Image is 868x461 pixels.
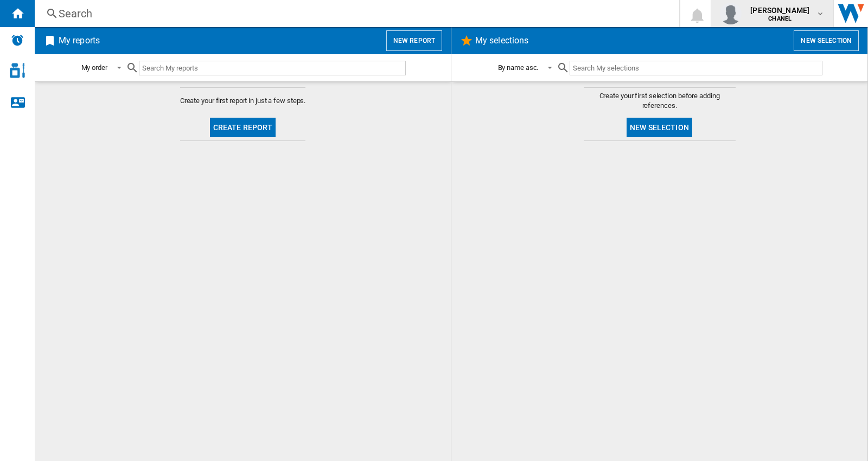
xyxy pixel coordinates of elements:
input: Search My reports [139,61,406,75]
span: Create your first report in just a few steps. [180,96,306,106]
img: profile.jpg [720,3,742,24]
span: Create your first selection before adding references. [584,91,736,111]
input: Search My selections [570,61,822,75]
b: CHANEL [768,15,792,22]
h2: My reports [56,30,102,51]
h2: My selections [473,30,531,51]
div: My order [81,63,107,72]
button: New selection [794,30,859,51]
img: cosmetic-logo.svg [10,63,25,78]
img: alerts-logo.svg [11,34,24,47]
span: [PERSON_NAME] [750,5,809,16]
button: Create report [210,118,276,137]
div: Search [59,6,651,21]
button: New selection [627,118,692,137]
div: By name asc. [498,63,539,72]
button: New report [386,30,442,51]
